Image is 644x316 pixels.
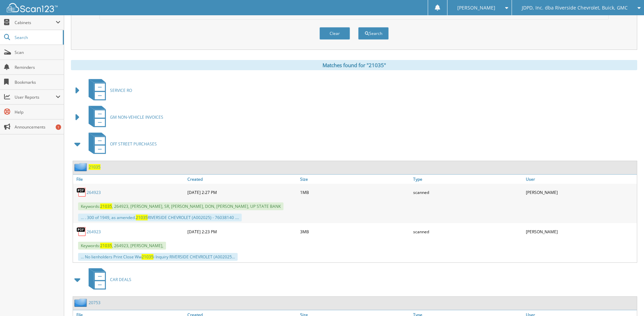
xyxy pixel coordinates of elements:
[78,242,166,250] span: Keywords: , 264923, [PERSON_NAME],
[411,185,524,199] div: scanned
[298,225,411,238] div: 3MB
[89,300,100,305] a: 20753
[186,185,298,199] div: [DATE] 2:27 PM
[78,253,238,261] div: ... No lienholders Print Close Ww i Inquiry RIVERSIDE CHEVROLET (A002025...
[110,87,132,93] span: SERVICE RO
[186,225,298,238] div: [DATE] 2:23 PM
[524,185,637,199] div: [PERSON_NAME]
[85,77,132,104] a: SERVICE RO
[522,6,628,10] span: JDPD, Inc. dba Riverside Chevrolet, Buick, GMC
[298,175,411,184] a: Size
[15,50,60,55] span: Scan
[15,94,56,100] span: User Reports
[56,124,61,130] div: 1
[142,254,153,260] span: 21035
[524,225,637,238] div: [PERSON_NAME]
[298,185,411,199] div: 1MB
[74,163,89,171] img: folder2.png
[15,124,60,130] span: Announcements
[15,79,60,85] span: Bookmarks
[100,203,112,209] span: 21035
[87,190,101,195] a: 264923
[524,175,637,184] a: User
[110,114,163,120] span: GM NON-VEHICLE INVOICES
[85,131,157,157] a: OFF STREET PURCHASES
[74,298,89,307] img: folder2.png
[73,175,186,184] a: File
[76,187,87,197] img: PDF.png
[15,64,60,70] span: Reminders
[457,6,495,10] span: [PERSON_NAME]
[78,202,283,210] span: Keywords: , 264923, [PERSON_NAME], SR, [PERSON_NAME], DON, [PERSON_NAME], UP STATE BANK
[78,214,242,221] div: ... . 300 of 1949, as amended. RIVERSIDE CHEVROLET (A002025) - 76038140 ....
[411,225,524,238] div: scanned
[110,277,131,282] span: CAR DEALS
[85,104,163,131] a: GM NON-VEHICLE INVOICES
[186,175,298,184] a: Created
[15,109,60,115] span: Help
[7,3,58,12] img: scan123-logo-white.svg
[15,35,59,40] span: Search
[87,229,101,235] a: 264923
[85,266,131,293] a: CAR DEALS
[358,27,389,40] button: Search
[76,226,87,237] img: PDF.png
[71,60,637,70] div: Matches found for "21035"
[100,243,112,249] span: 21035
[319,27,350,40] button: Clear
[89,164,100,170] a: 21035
[136,215,148,220] span: 21035
[15,20,56,25] span: Cabinets
[110,141,157,147] span: OFF STREET PURCHASES
[411,175,524,184] a: Type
